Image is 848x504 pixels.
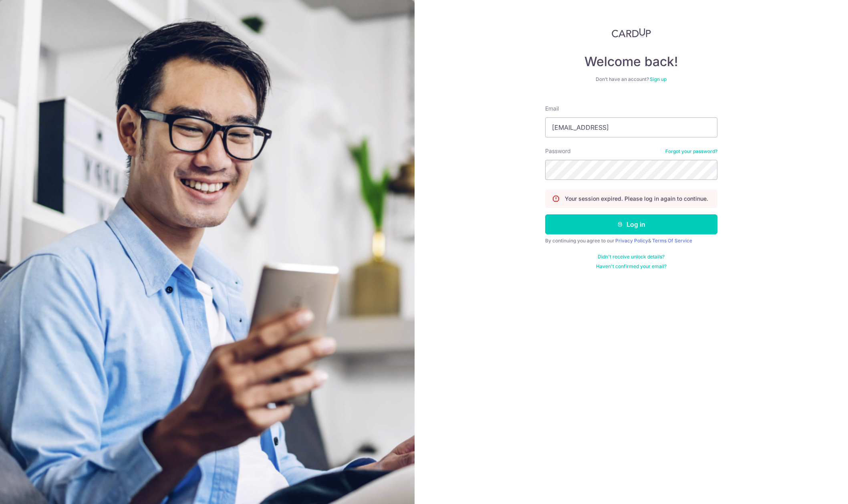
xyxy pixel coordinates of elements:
[565,195,708,203] p: Your session expired. Please log in again to continue.
[545,54,717,70] h4: Welcome back!
[596,263,667,270] a: Haven't confirmed your email?
[545,76,717,83] div: Don’t have an account?
[650,76,667,82] a: Sign up
[545,147,571,155] label: Password
[598,254,665,260] a: Didn't receive unlock details?
[615,238,648,244] a: Privacy Policy
[545,105,559,113] label: Email
[545,214,717,234] button: Log in
[545,238,717,244] div: By continuing you agree to our &
[665,148,717,155] a: Forgot your password?
[545,117,717,137] input: Enter your Email
[612,28,651,38] img: CardUp Logo
[652,238,692,244] a: Terms Of Service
